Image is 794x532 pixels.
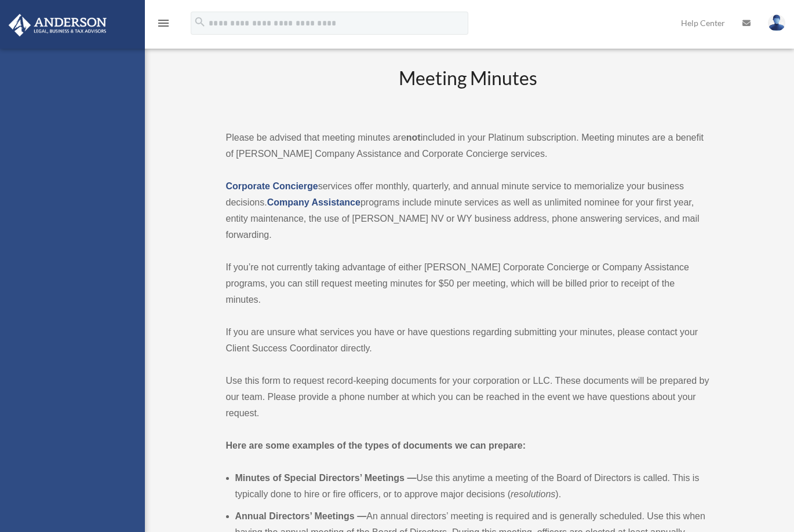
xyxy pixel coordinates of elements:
[226,181,318,191] a: Corporate Concierge
[226,65,711,113] h2: Meeting Minutes
[235,473,417,483] b: Minutes of Special Directors’ Meetings —
[5,14,110,36] img: Anderson Advisors Platinum Portal
[226,324,711,357] p: If you are unsure what services you have or have questions regarding submitting your minutes, ple...
[194,16,206,28] i: search
[226,178,711,243] p: services offer monthly, quarterly, and annual minute service to memorialize your business decisio...
[768,14,785,31] img: User Pic
[226,259,711,308] p: If you’re not currently taking advantage of either [PERSON_NAME] Corporate Concierge or Company A...
[235,470,711,502] li: Use this anytime a meeting of the Board of Directors is called. This is typically done to hire or...
[267,197,360,207] a: Company Assistance
[235,511,367,521] b: Annual Directors’ Meetings —
[226,130,711,162] p: Please be advised that meeting minutes are included in your Platinum subscription. Meeting minute...
[156,16,170,30] i: menu
[226,441,526,450] strong: Here are some examples of the types of documents we can prepare:
[511,489,555,499] em: resolutions
[406,133,421,142] strong: not
[156,20,170,30] a: menu
[226,373,711,421] p: Use this form to request record-keeping documents for your corporation or LLC. These documents wi...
